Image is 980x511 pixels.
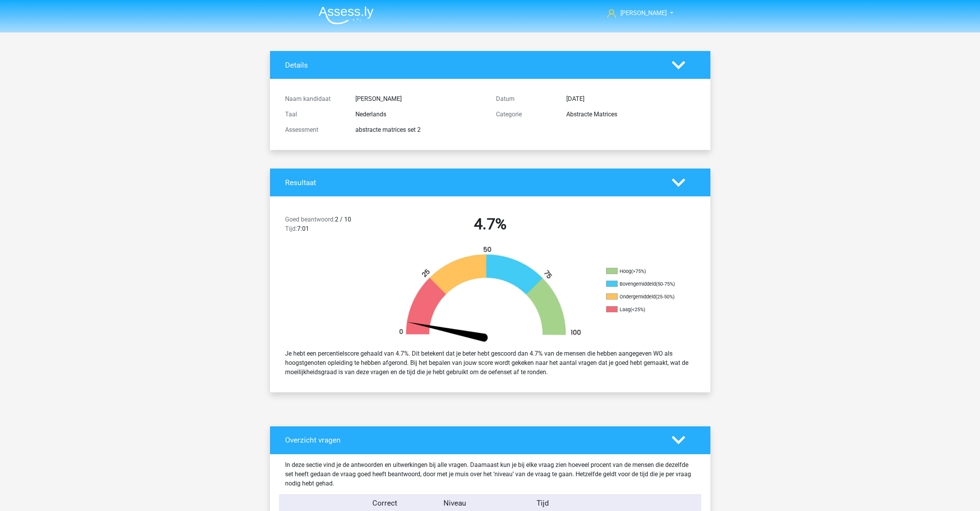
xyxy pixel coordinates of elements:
div: Taal [279,110,350,119]
div: [DATE] [560,94,701,104]
div: Niveau [420,498,490,509]
div: (50-75%) [656,281,675,287]
div: Je hebt een percentielscore gehaald van 4.7%. Dit betekent dat je beter hebt gescoord dan 4.7% va... [279,346,701,380]
span: Goed beantwoord: [285,216,335,223]
span: [PERSON_NAME] [620,9,667,17]
div: Nederlands [350,110,490,119]
div: Correct [350,498,420,509]
div: Abstracte Matrices [560,110,701,119]
div: (>75%) [631,268,646,274]
div: Naam kandidaat [279,94,350,104]
div: (<25%) [630,307,645,312]
div: Assessment [279,125,350,135]
div: In deze sectie vind je de antwoorden en uitwerkingen bij alle vragen. Daarnaast kun je bij elke v... [279,460,701,488]
div: Categorie [490,110,560,119]
h4: Overzicht vragen [285,436,660,445]
div: 2 / 10 7:01 [279,215,385,237]
img: Assessly [319,6,374,24]
img: 5.875b3b3230aa.png [386,246,594,343]
h2: 4.7% [391,215,590,233]
li: Hoog [606,268,683,275]
h4: Resultaat [285,178,660,187]
div: abstracte matrices set 2 [350,125,490,135]
span: Tijd: [285,225,297,232]
div: Datum [490,94,560,104]
a: [PERSON_NAME] [604,9,667,18]
li: Ondergemiddeld [606,293,683,300]
li: Bovengemiddeld [606,281,683,288]
div: (25-50%) [656,294,674,300]
h4: Details [285,61,660,70]
li: Laag [606,306,683,313]
div: Tijd [490,498,595,509]
div: [PERSON_NAME] [350,94,490,104]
